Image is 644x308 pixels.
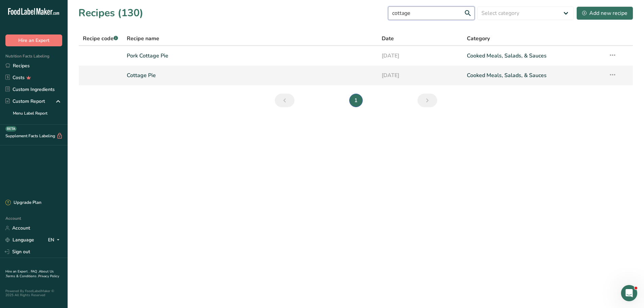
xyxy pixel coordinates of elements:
span: Category [467,34,490,43]
a: [DATE] [382,68,459,82]
a: [DATE] [382,49,459,63]
button: Hire an Expert [5,34,62,46]
a: Terms & Conditions . [6,274,38,279]
a: Next page [418,94,437,107]
h1: Recipes (130) [78,5,143,21]
a: FAQ . [31,269,39,274]
a: Pork Cottage Pie [127,49,374,63]
button: Add new recipe [576,6,633,20]
a: Privacy Policy [38,274,59,279]
a: Cooked Meals, Salads, & Sauces [467,49,600,63]
a: Hire an Expert . [5,269,29,274]
span: Recipe code [83,35,118,42]
iframe: Intercom live chat [621,285,637,301]
div: Upgrade Plan [5,199,41,206]
div: EN [48,236,62,244]
div: BETA [5,126,17,132]
a: Cottage Pie [127,68,374,82]
div: Powered By FoodLabelMaker © 2025 All Rights Reserved [5,289,62,297]
a: About Us . [5,269,54,279]
div: Custom Report [5,98,45,105]
a: Cooked Meals, Salads, & Sauces [467,68,600,82]
a: Previous page [275,94,294,107]
span: Date [382,34,394,43]
a: Language [5,234,34,246]
div: Add new recipe [582,9,627,17]
input: Search for recipe [388,6,475,20]
span: Recipe name [127,34,159,43]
